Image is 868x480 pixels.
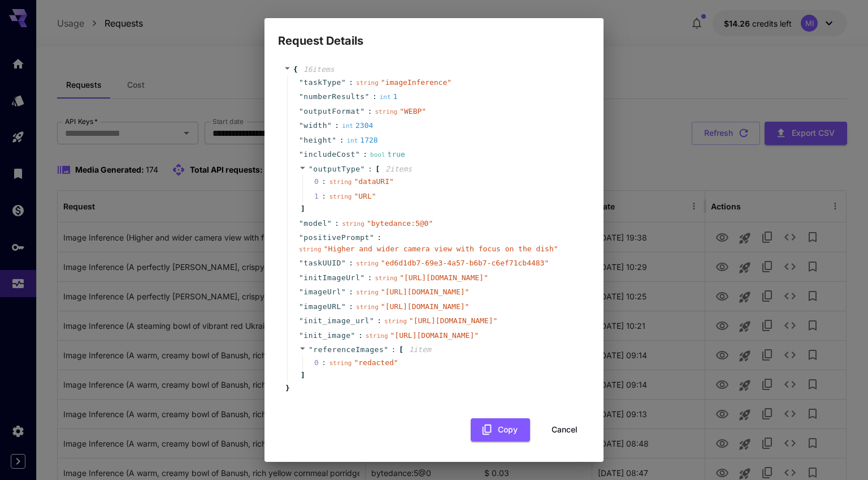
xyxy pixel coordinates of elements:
span: init_image_url [303,315,370,327]
span: 1 item [409,345,431,354]
span: : [372,91,377,102]
span: height [303,135,332,146]
span: int [342,122,353,130]
span: bool [370,151,385,158]
span: " [299,78,303,87]
span: " [299,121,303,130]
span: string [375,108,397,115]
span: referenceImages [313,345,384,354]
span: outputFormat [303,106,360,117]
span: : [377,232,381,243]
span: width [303,120,327,131]
span: " [384,345,388,354]
span: imageUrl [303,286,341,298]
span: ] [299,203,305,215]
span: string [384,318,407,325]
span: init_image [303,330,350,341]
span: " dataURI " [354,177,393,186]
span: string [356,289,379,296]
span: : [392,344,396,355]
div: : [322,357,326,368]
div: 1 [380,91,398,102]
span: " Higher and wider camera view with focus on the dish " [324,245,558,253]
span: string [329,359,352,367]
span: : [349,286,353,298]
span: " [299,288,303,296]
span: int [346,137,358,144]
span: : [335,218,339,229]
span: " [URL][DOMAIN_NAME] " [409,316,498,325]
button: Copy [471,418,530,442]
span: imageURL [303,301,341,312]
span: model [303,218,327,229]
span: " ed6d1db7-69e3-4a57-b6b7-c6ef71cb4483 " [381,259,549,267]
span: 0 [314,176,329,187]
span: " [URL][DOMAIN_NAME] " [381,302,470,311]
span: initImageUrl [303,272,360,284]
span: positivePrompt [303,232,370,243]
span: " [URL][DOMAIN_NAME] " [381,288,470,296]
span: " [351,331,355,340]
span: " [355,150,360,158]
span: " [299,259,303,267]
span: string [375,275,397,282]
span: " [327,219,332,228]
span: " [309,345,313,354]
span: " [360,273,364,282]
span: " [299,219,303,228]
h2: Request Details [264,18,604,50]
span: includeCost [303,149,355,160]
div: : [322,176,326,187]
span: : [349,301,353,312]
span: " WEBP " [400,107,426,115]
span: " [370,233,374,242]
span: " redacted " [354,358,398,367]
div: : [322,191,326,202]
span: " URL " [354,192,376,200]
span: " [309,165,313,173]
span: " [299,273,303,282]
span: : [368,106,372,117]
span: " [370,316,374,325]
span: [ [399,344,403,355]
span: " [341,288,346,296]
div: 1728 [346,135,377,146]
span: " [327,121,332,130]
div: true [370,149,405,160]
span: int [380,93,391,101]
span: : [340,135,344,146]
span: " [299,233,303,242]
span: " [299,150,303,158]
span: " [341,259,346,267]
span: string [299,246,322,253]
span: " [299,302,303,311]
span: string [356,260,379,267]
span: " [360,107,364,115]
span: " [361,165,365,173]
span: : [358,330,363,341]
span: " [299,92,303,101]
div: 2304 [342,120,373,131]
span: : [377,315,381,327]
span: ] [299,370,305,381]
span: " imageInference " [381,78,452,87]
button: Cancel [539,418,590,442]
span: " [332,136,336,144]
span: outputType [313,165,360,173]
span: " [299,331,303,340]
span: " [299,316,303,325]
span: : [349,258,353,269]
span: string [366,332,388,340]
span: string [356,303,379,311]
span: string [329,178,352,186]
span: : [335,120,339,131]
span: " bytedance:5@0 " [367,219,433,228]
span: string [356,79,379,87]
span: taskUUID [303,258,341,269]
span: : [368,164,372,175]
span: : [349,77,353,88]
span: " [299,107,303,115]
span: taskType [303,77,341,88]
span: " [URL][DOMAIN_NAME] " [390,331,479,340]
span: " [341,78,346,87]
